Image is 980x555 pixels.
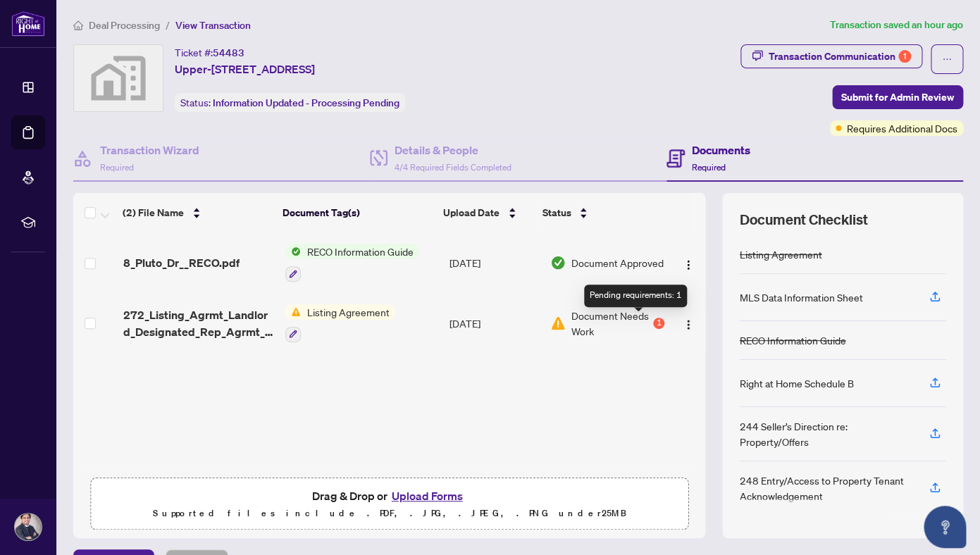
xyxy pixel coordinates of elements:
[123,205,184,220] span: (2) File Name
[89,19,160,32] span: Deal Processing
[387,487,467,505] button: Upload Forms
[123,306,275,340] span: 272_Listing_Agrmt_Landlord_Designated_Rep_Agrmt_Auth_to_Offer_for_Lease_-_PropTx-[PERSON_NAME].pdf
[847,120,957,136] span: Requires Additional Docs
[301,304,395,320] span: Listing Agreement
[832,85,963,109] button: Submit for Admin Review
[571,255,664,270] span: Document Approved
[285,244,418,282] button: Status IconRECO Information Guide
[213,46,244,59] span: 54483
[443,205,500,220] span: Upload Date
[74,45,163,111] img: svg%3e
[100,162,134,173] span: Required
[683,259,694,270] img: Logo
[73,20,83,30] span: home
[739,247,821,262] div: Listing Agreement
[683,319,694,330] img: Logo
[769,45,911,68] div: Transaction Communication
[841,86,954,108] span: Submit for Admin Review
[175,61,315,77] span: Upper-[STREET_ADDRESS]
[438,193,536,232] th: Upload Date
[653,318,664,329] div: 1
[739,289,862,305] div: MLS Data Information Sheet
[924,506,966,548] button: Open asap
[100,142,199,158] h4: Transaction Wizard
[692,162,726,173] span: Required
[175,93,405,112] div: Status:
[123,254,240,271] span: 8_Pluto_Dr__RECO.pdf
[571,308,650,339] span: Document Needs Work
[550,255,566,270] img: Document Status
[677,251,700,274] button: Logo
[542,205,571,220] span: Status
[395,142,511,158] h4: Details & People
[395,162,511,173] span: 4/4 Required Fields Completed
[285,304,301,320] img: Status Icon
[301,244,418,259] span: RECO Information Guide
[739,210,867,230] span: Document Checklist
[175,44,244,61] div: Ticket #:
[444,293,545,354] td: [DATE]
[677,312,700,335] button: Logo
[99,505,679,522] p: Supported files include .PDF, .JPG, .JPEG, .PNG under 25 MB
[739,418,912,449] div: 244 Seller’s Direction re: Property/Offers
[285,244,301,259] img: Status Icon
[739,332,845,348] div: RECO Information Guide
[11,11,45,37] img: logo
[166,17,170,33] li: /
[692,142,750,158] h4: Documents
[830,17,963,33] article: Transaction saved an hour ago
[276,193,438,232] th: Document Tag(s)
[444,232,545,293] td: [DATE]
[942,54,952,64] span: ellipsis
[739,375,853,391] div: Right at Home Schedule B
[584,285,687,307] div: Pending requirements: 1
[213,96,399,109] span: Information Updated - Processing Pending
[898,50,911,63] div: 1
[312,487,467,505] span: Drag & Drop or
[536,193,659,232] th: Status
[550,316,566,331] img: Document Status
[175,19,251,32] span: View Transaction
[91,478,688,530] span: Drag & Drop orUpload FormsSupported files include .PDF, .JPG, .JPEG, .PNG under25MB
[15,513,42,540] img: Profile Icon
[285,304,395,342] button: Status IconListing Agreement
[117,193,277,232] th: (2) File Name
[740,44,922,68] button: Transaction Communication1
[739,473,912,504] div: 248 Entry/Access to Property Tenant Acknowledgement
